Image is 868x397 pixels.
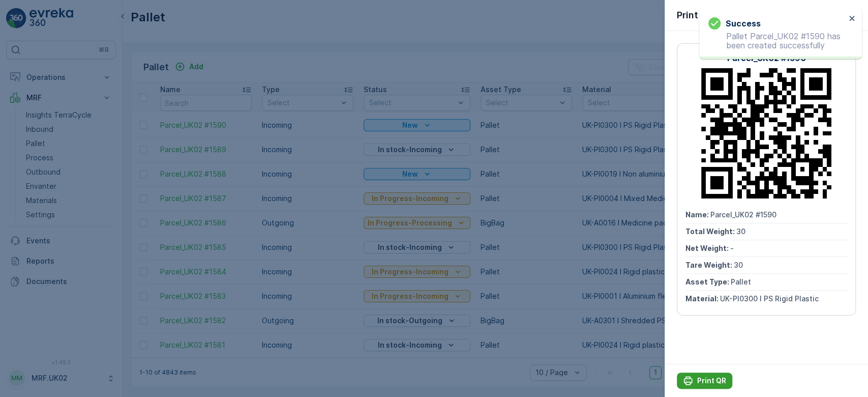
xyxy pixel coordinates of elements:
span: Total Weight : [685,227,736,236]
span: Tare Weight : [685,261,734,269]
span: Name : [685,210,710,219]
h3: Success [726,17,761,30]
span: Parcel_UK02 #1590 [710,210,776,219]
span: 30 [734,261,743,269]
span: UK-PI0300 I PS Rigid Plastic [43,251,142,260]
span: Net Weight : [9,201,53,209]
span: Tare Weight : [9,217,57,226]
button: Print QR [677,373,732,389]
span: 30 [57,217,66,226]
p: Parcel_UK02 #1589 [394,9,472,21]
p: Pallet Parcel_UK02 #1590 has been created successfully [708,32,846,50]
span: 30 [59,184,69,192]
button: close [849,14,856,24]
span: Parcel_UK02 #1589 [34,167,100,176]
p: Print QR [697,376,726,386]
span: Asset Type : [9,234,54,243]
span: Asset Type : [685,277,731,286]
p: Print QR [677,8,713,22]
span: Pallet [731,277,751,286]
span: UK-PI0300 I PS Rigid Plastic [720,294,819,303]
span: Name : [9,167,34,176]
span: Material : [9,251,43,260]
span: Pallet [54,234,74,243]
span: 30 [736,227,745,236]
span: Total Weight : [9,184,59,192]
span: Material : [685,294,720,303]
span: Net Weight : [685,244,730,252]
span: - [53,201,57,209]
span: - [730,244,734,252]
